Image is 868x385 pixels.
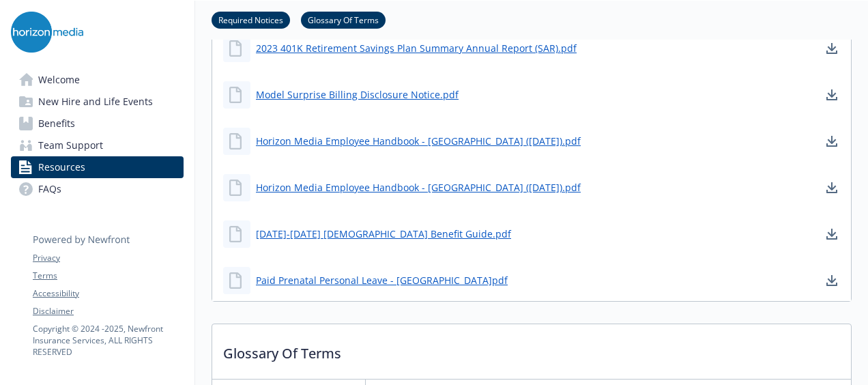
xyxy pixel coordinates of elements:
a: Horizon Media Employee Handbook - [GEOGRAPHIC_DATA] ([DATE]).pdf [256,180,581,195]
a: download document [824,40,840,57]
span: New Hire and Life Events [38,91,153,113]
p: Copyright © 2024 - 2025 , Newfront Insurance Services, ALL RIGHTS RESERVED [33,323,183,358]
a: Team Support [11,134,184,156]
span: Benefits [38,113,75,134]
p: Glossary Of Terms [212,324,851,375]
a: Resources [11,156,184,178]
a: Welcome [11,69,184,91]
a: Terms [33,270,183,282]
a: Model Surprise Billing Disclosure Notice.pdf [256,87,459,102]
a: download document [824,180,840,196]
a: Accessibility [33,287,183,300]
span: Resources [38,156,85,178]
a: Paid Prenatal Personal Leave - [GEOGRAPHIC_DATA]pdf [256,273,508,287]
span: Team Support [38,134,103,156]
a: Required Notices [212,13,290,26]
a: download document [824,87,840,103]
a: Horizon Media Employee Handbook - [GEOGRAPHIC_DATA] ([DATE]).pdf [256,134,581,148]
span: FAQs [38,178,61,200]
a: 2023 401K Retirement Savings Plan Summary Annual Report (SAR).pdf [256,41,577,55]
a: [DATE]-[DATE] [DEMOGRAPHIC_DATA] Benefit Guide.pdf [256,227,511,241]
a: New Hire and Life Events [11,91,184,113]
a: Disclaimer [33,305,183,317]
span: Welcome [38,69,80,91]
a: download document [824,226,840,242]
a: download document [824,133,840,149]
a: Benefits [11,113,184,134]
a: FAQs [11,178,184,200]
a: Privacy [33,252,183,264]
a: download document [824,272,840,289]
a: Glossary Of Terms [301,13,386,26]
